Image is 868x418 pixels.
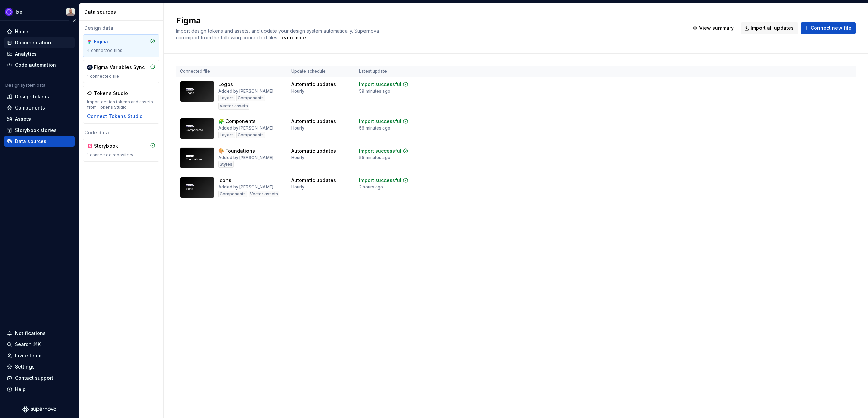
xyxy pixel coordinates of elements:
[4,26,75,37] a: Home
[359,118,401,125] div: Import successful
[359,177,401,184] div: Import successful
[22,406,56,413] svg: Supernova Logo
[15,341,41,348] div: Search ⌘K
[218,147,255,154] div: 🎨 Foundations
[218,132,235,138] div: Layers
[279,34,306,41] a: Learn more
[4,350,75,361] a: Invite team
[801,22,856,34] button: Connect new file
[4,328,75,339] button: Notifications
[4,60,75,71] a: Code automation
[249,191,279,197] div: Vector assets
[359,155,390,160] div: 55 minutes ago
[741,22,798,34] button: Import all updates
[15,138,46,145] div: Data sources
[218,177,231,184] div: Icons
[87,74,155,79] div: 1 connected file
[218,191,247,197] div: Components
[218,161,234,168] div: Styles
[291,155,304,160] div: Hourly
[84,8,161,15] div: Data sources
[355,66,426,77] th: Latest update
[15,330,46,337] div: Notifications
[15,28,28,35] div: Home
[291,118,336,125] div: Automatic updates
[66,8,75,16] img: Alberto Roldán
[278,35,307,40] span: .
[15,93,49,100] div: Design tokens
[83,25,159,32] div: Design data
[218,184,273,190] div: Added by [PERSON_NAME]
[811,25,851,32] span: Connect new file
[359,81,401,88] div: Import successful
[359,184,383,190] div: 2 hours ago
[4,48,75,59] a: Analytics
[689,22,738,34] button: View summary
[218,155,273,160] div: Added by [PERSON_NAME]
[15,363,35,370] div: Settings
[4,125,75,136] a: Storybook stories
[176,15,681,26] h2: Figma
[287,66,355,77] th: Update schedule
[291,125,304,131] div: Hourly
[291,88,304,94] div: Hourly
[87,113,143,120] button: Connect Tokens Studio
[218,103,249,110] div: Vector assets
[15,375,53,381] div: Contact support
[4,373,75,383] button: Contact support
[218,88,273,94] div: Added by [PERSON_NAME]
[218,81,233,88] div: Logos
[94,38,126,45] div: Figma
[291,81,336,88] div: Automatic updates
[87,152,155,158] div: 1 connected repository
[15,51,37,57] div: Analytics
[4,91,75,102] a: Design tokens
[69,16,79,25] button: Collapse sidebar
[5,83,45,88] div: Design system data
[359,125,390,131] div: 56 minutes ago
[359,147,401,154] div: Import successful
[291,147,336,154] div: Automatic updates
[4,114,75,124] a: Assets
[236,95,265,101] div: Components
[4,339,75,350] button: Search ⌘K
[5,8,13,16] img: 868fd657-9a6c-419b-b302-5d6615f36a2c.png
[218,125,273,131] div: Added by [PERSON_NAME]
[1,4,77,19] button: IxelAlberto Roldán
[83,139,159,162] a: Storybook1 connected repository
[4,384,75,395] button: Help
[15,62,56,68] div: Code automation
[291,177,336,184] div: Automatic updates
[83,60,159,83] a: Figma Variables Sync1 connected file
[176,28,380,40] span: Import design tokens and assets, and update your design system automatically. Supernova can impor...
[4,37,75,48] a: Documentation
[87,99,155,110] div: Import design tokens and assets from Tokens Studio
[94,143,126,150] div: Storybook
[4,136,75,147] a: Data sources
[83,34,159,57] a: Figma4 connected files
[94,64,145,71] div: Figma Variables Sync
[236,132,265,138] div: Components
[83,86,159,124] a: Tokens StudioImport design tokens and assets from Tokens StudioConnect Tokens Studio
[218,118,256,125] div: 🧩 Components
[699,25,734,32] span: View summary
[94,90,128,97] div: Tokens Studio
[751,25,794,32] span: Import all updates
[16,8,24,15] div: Ixel
[218,95,235,101] div: Layers
[15,127,57,134] div: Storybook stories
[15,116,31,122] div: Assets
[15,352,41,359] div: Invite team
[4,361,75,372] a: Settings
[15,39,51,46] div: Documentation
[83,129,159,136] div: Code data
[291,184,304,190] div: Hourly
[176,66,287,77] th: Connected file
[15,104,45,111] div: Components
[87,48,155,53] div: 4 connected files
[4,102,75,113] a: Components
[15,386,26,393] div: Help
